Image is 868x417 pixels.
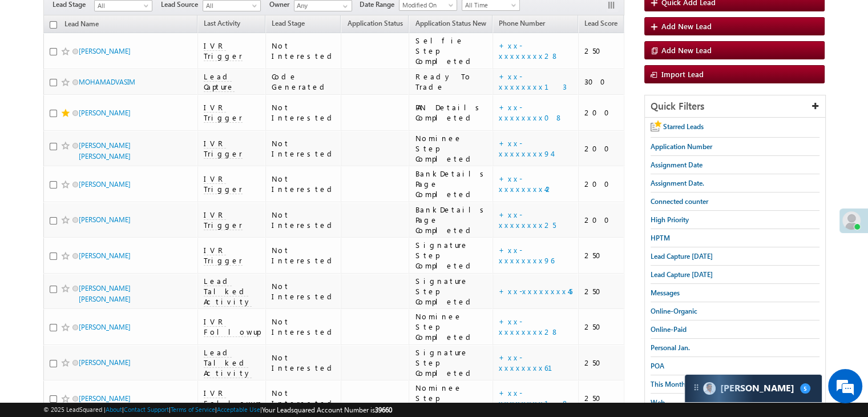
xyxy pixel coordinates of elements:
[79,284,131,303] a: [PERSON_NAME] [PERSON_NAME]
[204,102,243,123] span: IVR Trigger
[79,215,131,224] a: [PERSON_NAME]
[651,288,680,297] span: Messages
[272,316,336,337] div: Not Interested
[584,143,619,154] div: 200
[204,347,252,378] span: Lead Talked Activity
[272,102,336,123] div: Not Interested
[204,41,243,61] span: IVR Trigger
[651,398,665,407] span: Web
[415,71,487,92] div: Ready To Trade
[415,102,487,123] div: PAN Details Completed
[499,174,554,194] a: +xx-xxxxxxxx42
[584,393,619,403] div: 250
[651,270,713,279] span: Lead Capture [DATE]
[272,174,336,194] div: Not Interested
[661,69,704,79] span: Import Lead
[79,78,135,86] a: MOHAMADVASIM
[584,250,619,260] div: 250
[204,245,243,266] span: IVR Trigger
[272,210,336,230] div: Not Interested
[499,19,545,27] span: Phone Number
[651,179,704,187] span: Assignment Date.
[79,47,131,55] a: [PERSON_NAME]
[651,307,697,315] span: Online-Organic
[272,281,336,302] div: Not Interested
[204,316,260,337] span: IVR Followup
[584,77,619,87] div: 300
[95,1,149,11] span: All
[415,133,487,164] div: Nominee Step Completed
[415,169,487,199] div: BankDetails Page Completed
[415,205,487,235] div: BankDetails Page Completed
[204,174,243,194] span: IVR Trigger
[106,406,122,413] a: About
[124,406,169,413] a: Contact Support
[19,60,48,75] img: d_60004797649_company_0_60004797649
[204,71,235,92] span: Lead Capture
[499,210,556,230] a: +xx-xxxxxxxx25
[204,276,252,307] span: Lead Talked Activity
[341,17,408,32] a: Application Status
[651,197,708,206] span: Connected counter
[415,311,487,342] div: Nominee Step Completed
[59,18,104,33] a: Lead Name
[59,60,192,75] div: Chat with us now
[409,17,491,32] a: Application Status New
[651,252,713,260] span: Lead Capture [DATE]
[262,406,392,414] span: Your Leadsquared Account Number is
[584,19,617,27] span: Lead Score
[204,138,243,159] span: IVR Trigger
[651,325,687,334] span: Online-Paid
[272,71,336,92] div: Code Generated
[272,352,336,373] div: Not Interested
[651,343,690,352] span: Personal Jan.
[415,347,487,378] div: Signature Step Completed
[198,17,246,32] a: Last Activity
[651,362,664,370] span: POA
[272,388,336,408] div: Not Interested
[584,286,619,296] div: 250
[584,179,619,189] div: 200
[79,323,131,331] a: [PERSON_NAME]
[499,286,572,296] a: +xx-xxxxxxxx45
[266,17,310,32] a: Lead Stage
[499,138,552,158] a: +xx-xxxxxxxx94
[415,276,487,307] div: Signature Step Completed
[584,46,619,56] div: 250
[43,404,392,415] span: © 2025 LeadSquared | | | | |
[499,245,554,265] a: +xx-xxxxxxxx96
[651,380,685,388] span: This Month
[493,17,551,32] a: Phone Number
[663,122,704,131] span: Starred Leads
[584,322,619,332] div: 250
[204,388,260,408] span: IVR Followup
[272,245,336,266] div: Not Interested
[204,210,243,230] span: IVR Trigger
[584,358,619,368] div: 250
[79,251,131,260] a: [PERSON_NAME]
[15,106,208,318] textarea: Type your message and hit 'Enter'
[272,19,305,27] span: Lead Stage
[415,35,487,66] div: Selfie Step Completed
[651,142,712,151] span: Application Number
[217,406,260,413] a: Acceptable Use
[415,383,487,414] div: Nominee Step Completed
[499,316,559,336] a: +xx-xxxxxxxx28
[415,19,486,27] span: Application Status New
[800,383,810,394] span: 5
[645,95,825,118] div: Quick Filters
[651,234,670,242] span: HPTM
[499,102,563,122] a: +xx-xxxxxxxx08
[79,141,131,161] a: [PERSON_NAME] [PERSON_NAME]
[499,352,566,372] a: +xx-xxxxxxxx61
[579,17,623,32] a: Lead Score
[79,358,131,367] a: [PERSON_NAME]
[272,41,336,61] div: Not Interested
[79,109,131,117] a: [PERSON_NAME]
[584,107,619,118] div: 200
[50,21,57,29] input: Check all records
[499,71,567,91] a: +xx-xxxxxxxx13
[203,1,257,11] span: All
[692,383,701,392] img: carter-drag
[272,138,336,159] div: Not Interested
